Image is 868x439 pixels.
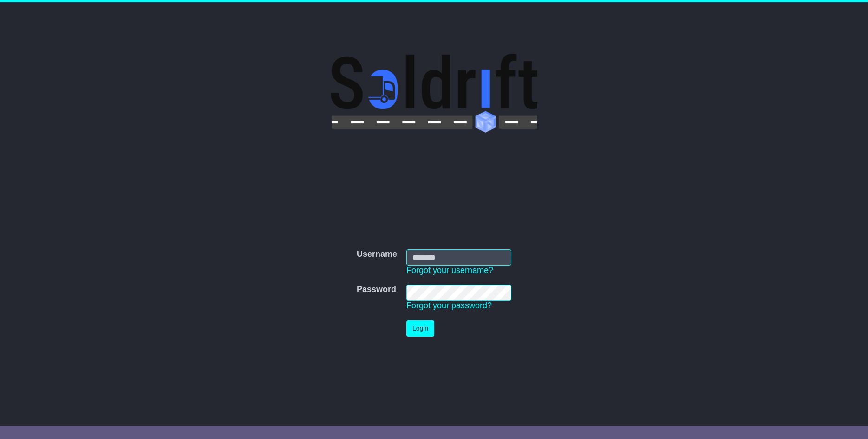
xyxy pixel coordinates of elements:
a: Forgot your username? [406,266,493,275]
label: Username [357,249,397,260]
label: Password [357,285,396,295]
a: Forgot your password? [406,301,492,310]
img: Soldrift Pty Ltd [331,54,537,133]
button: Login [406,320,434,337]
